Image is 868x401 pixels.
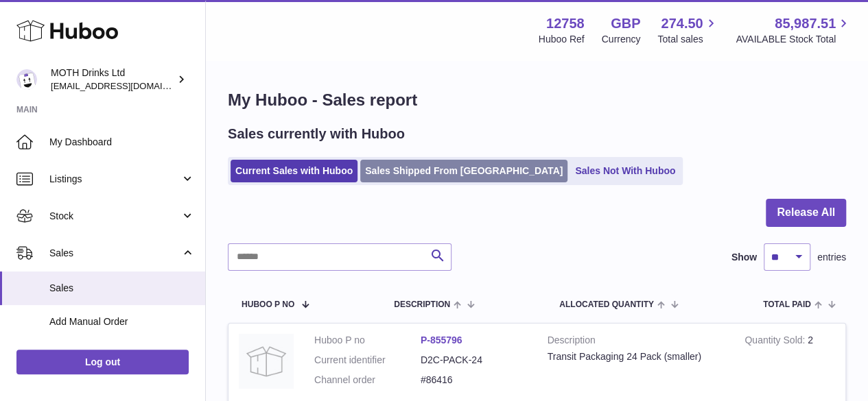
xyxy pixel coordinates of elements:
[602,33,641,46] div: Currency
[548,334,725,350] strong: Description
[51,66,174,93] div: MOTH Drinks Ltd
[394,300,450,309] span: Description
[548,350,725,363] div: Transit Packaging 24 Pack (smaller)
[16,350,189,374] a: Log out
[570,160,680,182] a: Sales Not With Huboo
[49,173,180,186] span: Listings
[228,89,846,111] h1: My Huboo - Sales report
[360,160,567,182] a: Sales Shipped From [GEOGRAPHIC_DATA]
[421,354,527,367] dd: D2C-PACK-24
[242,300,294,309] span: Huboo P no
[657,33,718,46] span: Total sales
[49,136,195,149] span: My Dashboard
[16,69,37,90] img: internalAdmin-12758@internal.huboo.com
[239,334,294,389] img: no-photo.jpg
[421,335,462,345] a: P-855796
[736,33,852,46] span: AVAILABLE Stock Total
[231,160,357,182] a: Current Sales with Huboo
[49,315,195,328] span: Add Manual Order
[611,14,640,33] strong: GBP
[817,251,846,264] span: entries
[314,334,421,347] dt: Huboo P no
[731,251,757,264] label: Show
[49,247,180,260] span: Sales
[766,199,846,227] button: Release All
[539,33,585,46] div: Huboo Ref
[744,335,808,349] strong: Quantity Sold
[661,14,703,33] span: 274.50
[736,14,852,46] a: 85,987.51 AVAILABLE Stock Total
[49,282,195,295] span: Sales
[775,14,836,33] span: 85,987.51
[228,125,405,143] h2: Sales currently with Huboo
[657,14,718,46] a: 274.50 Total sales
[559,300,654,309] span: ALLOCATED Quantity
[314,374,421,387] dt: Channel order
[51,80,202,91] span: [EMAIL_ADDRESS][DOMAIN_NAME]
[546,14,585,33] strong: 12758
[314,354,421,367] dt: Current identifier
[49,210,180,223] span: Stock
[421,374,527,387] dd: #86416
[763,300,811,309] span: Total paid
